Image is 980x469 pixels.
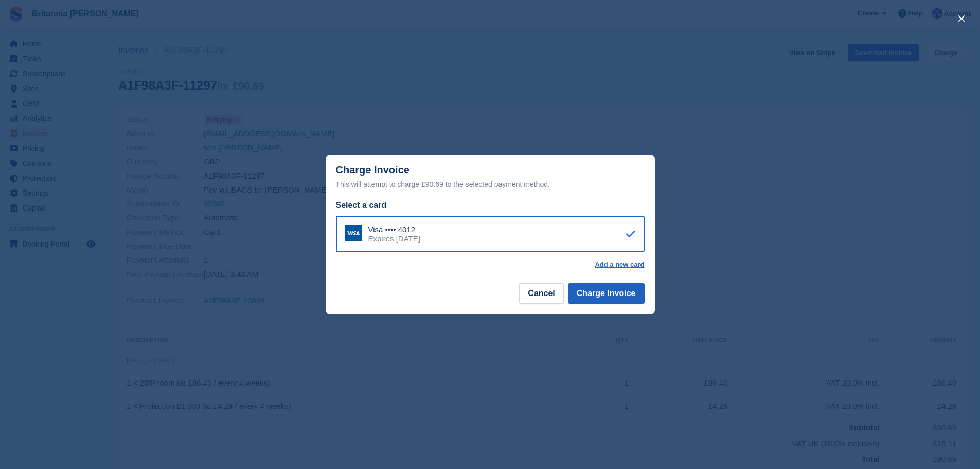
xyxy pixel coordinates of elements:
[368,225,420,234] div: Visa •••• 4012
[519,283,563,304] button: Cancel
[568,283,645,304] button: Charge Invoice
[595,260,644,269] a: Add a new card
[368,234,420,244] div: Expires [DATE]
[345,225,362,241] img: Visa Logo
[336,164,645,190] div: Charge Invoice
[336,178,645,190] div: This will attempt to charge £90.69 to the selected payment method.
[953,10,970,27] button: close
[336,199,645,212] div: Select a card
